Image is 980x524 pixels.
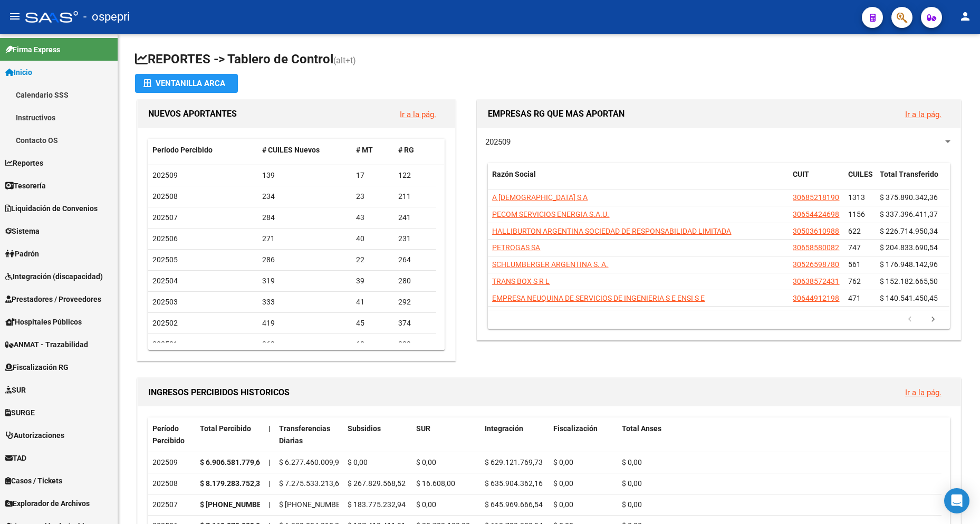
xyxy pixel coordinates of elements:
span: Inicio [5,66,32,78]
span: $ 152.182.665,50 [880,277,938,285]
span: 561 [848,260,861,269]
datatable-header-cell: CUILES [844,163,876,198]
span: $ 0,00 [622,458,642,466]
span: $ 7.275.533.213,64 [279,479,343,488]
span: 1156 [848,210,865,218]
span: 202503 [152,298,178,306]
span: Liquidación de Convenios [5,203,98,214]
span: 202504 [152,277,178,285]
datatable-header-cell: Subsidios [343,417,412,452]
span: 1313 [848,193,865,202]
span: Prestadores / Proveedores [5,293,101,305]
span: Integración [485,424,523,433]
span: Fiscalización RG [5,361,69,373]
strong: $ 6.906.581.779,65 [200,458,264,466]
span: $ 204.833.690,54 [880,243,938,252]
span: | [268,500,270,509]
span: 30638572431 [793,277,839,285]
div: 234 [262,190,348,203]
div: Open Intercom Messenger [944,488,969,513]
span: Tesorería [5,180,46,192]
div: 241 [398,212,432,224]
datatable-header-cell: Fiscalización [549,417,618,452]
span: SCHLUMBERGER ARGENTINA S. A. [492,260,608,269]
span: $ 6.277.460.009,92 [279,458,343,466]
div: 22 [356,254,390,266]
span: Padrón [5,248,39,260]
datatable-header-cell: Total Transferido [876,163,949,198]
div: 17 [356,169,390,182]
span: CUILES [848,170,873,178]
div: 122 [398,169,432,182]
div: 309 [398,338,432,350]
div: 231 [398,233,432,245]
datatable-header-cell: # MT [352,139,394,161]
span: $ 0,00 [553,479,573,488]
span: PECOM SERVICIOS ENERGIA S.A.U. [492,210,609,218]
span: Total Percibido [200,424,251,433]
mat-icon: menu [8,10,21,23]
a: Ir a la pág. [400,110,436,119]
span: 747 [848,243,861,252]
span: $ 140.541.450,45 [880,294,938,302]
span: Fiscalización [553,424,598,433]
div: 284 [262,212,348,224]
div: 202508 [152,478,191,490]
div: Ventanilla ARCA [143,74,229,93]
datatable-header-cell: Total Percibido [196,417,264,452]
div: 40 [356,233,390,245]
span: TAD [5,452,26,464]
span: 30654424698 [793,210,839,218]
strong: $ 8.179.283.752,32 [200,479,264,488]
datatable-header-cell: Integración [481,417,549,452]
span: Reportes [5,157,43,169]
span: $ 629.121.769,73 [485,458,543,466]
span: NUEVOS APORTANTES [148,109,237,119]
span: $ 337.396.411,37 [880,210,938,218]
span: 762 [848,277,861,285]
span: (alt+t) [333,55,356,65]
span: INGRESOS PERCIBIDOS HISTORICOS [148,387,290,397]
a: Ir a la pág. [905,388,941,397]
span: $ 645.969.666,54 [485,500,543,509]
h1: REPORTES -> Tablero de Control [135,51,963,69]
span: HALLIBURTON ARGENTINA SOCIEDAD DE RESPONSABILIDAD LIMITADA [492,227,731,235]
mat-icon: person [959,10,972,23]
span: $ 0,00 [622,500,642,509]
div: 280 [398,275,432,287]
span: 202508 [152,192,178,201]
span: Sistema [5,225,40,237]
div: 286 [262,254,348,266]
datatable-header-cell: Período Percibido [148,139,258,161]
span: Explorador de Archivos [5,498,90,509]
span: 30658580082 [793,243,839,252]
div: 369 [262,338,348,350]
div: 374 [398,317,432,329]
span: Firma Express [5,44,60,55]
span: | [268,479,270,488]
span: # RG [398,146,414,154]
button: Ir a la pág. [391,104,445,124]
span: EMPRESA NEUQUINA DE SERVICIOS DE INGENIERIA S E ENSI S E [492,294,705,302]
div: 45 [356,317,390,329]
button: Ir a la pág. [897,104,950,124]
span: TRANS BOX S R L [492,277,550,285]
span: PETROGAS SA [492,243,540,252]
div: 211 [398,190,432,203]
span: Autorizaciones [5,430,64,441]
span: A [DEMOGRAPHIC_DATA] S A [492,193,588,202]
span: $ 16.608,00 [416,479,455,488]
datatable-header-cell: Transferencias Diarias [275,417,343,452]
span: $ [PHONE_NUMBER],75 [279,500,357,509]
div: 23 [356,190,390,203]
span: Total Anses [622,424,661,433]
span: CUIT [793,170,809,178]
div: 319 [262,275,348,287]
span: SUR [5,384,26,396]
span: 202509 [152,171,178,179]
span: | [268,458,270,466]
span: 202506 [152,234,178,243]
span: Transferencias Diarias [279,424,330,445]
div: 202509 [152,456,191,469]
span: # CUILES Nuevos [262,146,320,154]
